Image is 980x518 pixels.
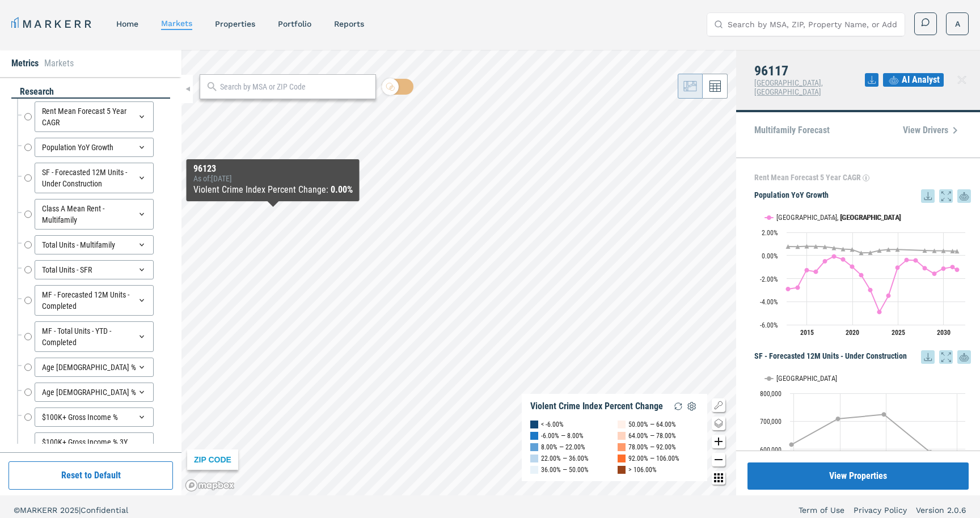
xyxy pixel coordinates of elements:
a: reports [334,19,364,28]
path: Saturday, 14 Dec, 19:00, -1. Susanville, CA. [951,265,955,269]
div: 22.00% — 36.00% [541,453,589,464]
a: Mapbox logo [185,479,235,492]
path: Saturday, 14 Dec, 19:00, -0.97. Susanville, CA. [850,265,855,269]
path: Monday, 14 Dec, 19:00, 0.22. USA. [859,250,864,255]
path: Friday, 14 Dec, 19:00, 0.77. USA. [786,244,791,249]
button: Zoom in map button [712,435,725,448]
span: A [955,18,960,29]
a: MARKERR [11,16,94,32]
path: Sunday, 14 Dec, 19:00, -0.39. Susanville, CA. [905,258,909,262]
path: Tuesday, 14 Dec, 19:00, 0.43. USA. [923,248,927,253]
path: Saturday, 14 Dec, 19:00, 0.52. USA. [895,247,900,252]
path: Tuesday, 14 Dec, 19:00, 0.25. USA. [868,250,873,255]
path: Thursday, 14 Dec, 19:00, -0.08. Susanville, CA. [832,254,837,258]
div: 64.00% — 78.00% [628,430,676,441]
b: 0.00% [331,184,353,195]
input: Search by MSA, ZIP, Property Name, or Address [728,13,898,36]
div: 92.00% — 106.00% [628,453,679,464]
span: AI Analyst [902,73,940,87]
a: Term of Use [799,504,844,516]
text: -2.00% [760,275,778,283]
path: Friday, 14 Dec, 19:00, 0.55. USA. [841,247,846,252]
a: Portfolio [278,19,311,28]
path: Monday, 14 Dec, 19:00, -1.7. Susanville, CA. [859,273,864,277]
div: 50.00% — 64.00% [628,419,676,430]
span: Confidential [81,506,128,515]
img: Reload Legend [671,400,685,413]
svg: Interactive chart [754,364,971,506]
path: Thursday, 14 Dec, 19:00, -3.48. Susanville, CA. [886,294,891,298]
path: Monday, 14 Dec, 19:00, 0.78. USA. [814,244,818,249]
button: Show USA [829,219,852,228]
text: 2020 [846,329,859,337]
path: Saturday, 14 Dec, 19:00, 0.76. USA. [796,244,800,249]
path: Saturday, 14 Dec, 19:00, 0.51. USA. [850,247,855,252]
text: 2.00% [762,229,778,237]
h5: Population YoY Growth [754,189,971,203]
text: [GEOGRAPHIC_DATA], [GEOGRAPHIC_DATA] [776,213,901,222]
div: Population YoY Growth. Highcharts interactive chart. [754,203,971,345]
div: Violent Crime Index Percent Change [530,401,663,412]
text: -4.00% [760,298,778,306]
path: Friday, 14 Dec, 19:00, -0.34. Susanville, CA. [841,257,846,262]
div: 78.00% — 92.00% [628,441,676,453]
path: Wednesday, 14 Dec, 19:00, 0.75. USA. [823,244,827,249]
text: 2025 [892,329,905,337]
path: Thursday, 14 Dec, 19:00, 0.65. USA. [832,246,837,250]
button: View Properties [747,462,969,490]
button: AI Analyst [883,73,944,87]
button: Show USA [765,380,788,389]
text: 2030 [937,329,951,337]
button: Zoom out map button [712,453,725,466]
text: 600,000 [760,446,782,454]
div: MF - Total Units - YTD - Completed [35,321,154,352]
path: Wednesday, 14 Dec, 19:00, 0.43. USA. [877,248,882,253]
div: 96123 [193,164,353,174]
a: markets [161,19,192,28]
span: MARKERR [20,506,60,515]
p: Multifamily Forecast [754,126,830,135]
path: Saturday, 14 Dec, 19:00, -1.05. Susanville, CA. [895,265,900,270]
path: Wednesday, 14 Dec, 19:00, 708,561.5. USA. [836,417,840,421]
p: Rent Mean Forecast 5 Year CAGR [754,172,861,184]
path: Thursday, 14 Dec, 19:00, 0.52. USA. [886,247,891,252]
path: Saturday, 14 Jun, 20:00, 0.37. USA. [955,249,960,253]
path: Tuesday, 14 Dec, 19:00, 616,685.5. USA. [789,442,794,447]
path: Sunday, 14 Dec, 19:00, 0.8. USA. [805,244,809,248]
h4: 96117 [754,63,865,78]
path: Thursday, 14 Dec, 19:00, 724,460. USA. [882,412,886,417]
li: Metrics [11,57,39,70]
div: -6.00% — 8.00% [541,430,584,441]
div: < -6.00% [541,419,564,430]
text: [GEOGRAPHIC_DATA] [840,213,901,222]
div: 8.00% — 22.00% [541,441,585,453]
path: Wednesday, 14 Dec, 19:00, -0.5. Susanville, CA. [823,259,827,264]
path: Monday, 14 Dec, 19:00, -1.41. Susanville, CA. [814,269,818,274]
path: Saturday, 14 Dec, 19:00, 589,428. USA. [928,450,933,455]
div: Rent Mean Forecast 5 Year CAGR [35,101,154,132]
img: Settings [685,400,699,413]
path: Sunday, 14 Dec, 19:00, -1.27. Susanville, CA. [805,268,809,273]
a: Privacy Policy [854,504,907,516]
div: Age [DEMOGRAPHIC_DATA] % [35,383,154,402]
path: Tuesday, 14 Dec, 19:00, -1.1. Susanville, CA. [923,266,927,270]
div: Violent Crime Index Percent Change : [193,183,353,197]
button: Change style map button [712,417,725,430]
text: -6.00% [760,321,778,329]
h5: SF - Forecasted 12M Units - Under Construction [754,350,971,364]
div: MF - Forecasted 12M Units - Completed [35,285,154,316]
path: Saturday, 14 Jun, 20:00, -1.24. Susanville, CA. [955,268,960,272]
div: ZIP CODE [187,449,238,470]
text: [GEOGRAPHIC_DATA] [776,374,837,383]
path: Saturday, 14 Dec, 19:00, -2.78. Susanville, CA. [796,285,800,290]
div: $100K+ Gross Income % [35,407,154,427]
button: Show/Hide Legend Map Button [712,398,725,412]
div: $100K+ Gross Income % 3Y Change [35,432,154,463]
path: Friday, 14 Dec, 19:00, -1.14. Susanville, CA. [941,266,946,271]
div: 36.00% — 50.00% [541,464,589,475]
div: Population YoY Growth [35,138,154,157]
path: Tuesday, 14 Dec, 19:00, -2.99. Susanville, CA. [868,288,873,292]
button: Other options map button [712,471,725,485]
span: [GEOGRAPHIC_DATA], [GEOGRAPHIC_DATA] [754,78,823,96]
